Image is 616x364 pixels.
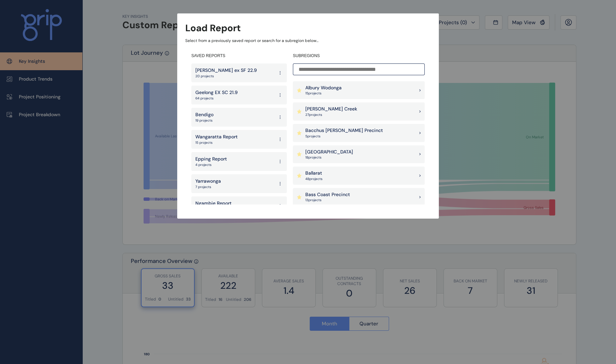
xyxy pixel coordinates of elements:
[195,134,238,140] p: Wangaratta Report
[305,155,353,160] p: 18 project s
[195,111,214,118] p: Bendigo
[185,38,431,44] p: Select from a previously saved report or search for a subregion below...
[305,91,342,96] p: 15 project s
[305,106,357,112] p: [PERSON_NAME] Creek
[195,74,257,79] p: 20 projects
[195,118,214,123] p: 19 projects
[305,112,357,117] p: 27 project s
[305,170,322,177] p: Ballarat
[195,140,238,145] p: 15 projects
[305,85,342,91] p: Albury Wodonga
[305,149,353,155] p: [GEOGRAPHIC_DATA]
[195,156,227,163] p: Epping Report
[305,127,383,134] p: Bacchus [PERSON_NAME] Precinct
[195,163,227,167] p: 4 projects
[195,96,238,101] p: 64 projects
[185,21,241,35] h3: Load Report
[195,178,221,185] p: Yarrawonga
[195,67,257,74] p: [PERSON_NAME] ex SF 22.9
[305,177,322,181] p: 48 project s
[195,185,221,189] p: 7 projects
[195,200,232,207] p: Ngambie Report
[305,191,350,198] p: Bass Coast Precinct
[305,134,383,139] p: 5 project s
[305,198,350,202] p: 13 project s
[195,89,238,96] p: Geelong EX SC 21.9
[191,53,287,59] h4: SAVED REPORTS
[293,53,425,59] h4: SUBREGIONS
